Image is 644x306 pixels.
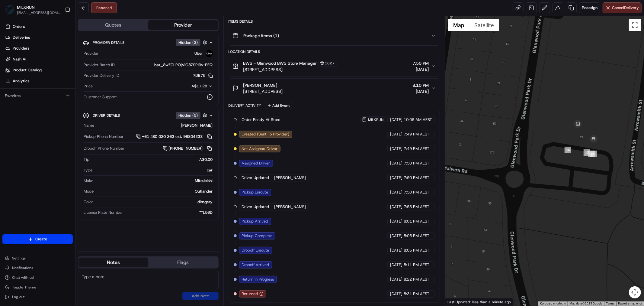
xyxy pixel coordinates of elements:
[148,20,218,30] button: Provider
[390,190,402,195] span: [DATE]
[2,33,75,42] a: Deliveries
[390,262,402,268] span: [DATE]
[84,199,93,205] span: Color
[412,66,429,72] span: [DATE]
[84,189,95,194] span: Model
[12,295,24,299] span: Log out
[84,178,93,184] span: Make
[2,44,75,53] a: Providers
[390,175,402,181] span: [DATE]
[176,39,209,46] button: Hidden (3)
[160,83,213,89] button: A$17.28
[13,57,26,62] span: Nash AI
[93,113,120,118] span: Driver Details
[84,123,94,128] span: Name
[274,175,306,181] span: [PERSON_NAME]
[12,256,26,261] span: Settings
[412,60,429,66] span: 7:50 PM
[84,210,123,215] span: License Plate Number
[2,293,73,301] button: Log out
[176,112,209,119] button: Hidden (5)
[618,302,642,305] a: Report a map error
[390,233,402,239] span: [DATE]
[17,10,60,15] span: [EMAIL_ADDRESS][DOMAIN_NAME]
[404,161,429,166] span: 7:50 PM AEST
[242,204,269,210] span: Driver Updated
[582,5,598,11] span: Reassign
[325,61,335,66] span: 1627
[163,145,213,152] button: [PHONE_NUMBER]
[242,117,280,122] span: Order Ready At Store
[242,190,268,195] span: Pickup Enroute
[35,236,47,242] span: Create
[243,88,283,94] span: [STREET_ADDRESS]
[5,5,14,15] img: MILKRUN
[83,37,213,47] button: Provider DetailsHidden (3)
[404,277,429,282] span: 8:22 PM AEST
[13,67,42,73] span: Product Catalog
[84,83,93,89] span: Price
[84,134,123,139] span: Pickup Phone Number
[17,4,35,10] button: MILKRUN
[195,51,203,56] span: Uber
[445,298,514,306] div: Last Updated: less than a minute ago
[404,219,429,224] span: 8:01 PM AEST
[2,273,73,282] button: Chat with us!
[229,79,440,98] button: [PERSON_NAME][STREET_ADDRESS]8:10 PM[DATE]
[95,168,213,173] div: car
[404,291,429,297] span: 8:31 PM AEST
[2,65,75,75] a: Product Catalog
[84,146,124,151] span: Dropoff Phone Number
[178,113,198,118] span: Hidden ( 5 )
[242,132,290,137] span: Created (Sent To Provider)
[97,123,213,128] div: [PERSON_NAME]
[404,233,429,239] span: 8:05 PM AEST
[412,88,429,94] span: [DATE]
[229,56,440,76] button: BWS - Glenwood BWS Store Manager1627[STREET_ADDRESS]7:50 PM[DATE]
[2,254,73,262] button: Settings
[155,62,213,68] span: bat_8wZCLPOjViG8Z9PI9v-PEQ
[629,286,641,298] button: Map camera controls
[12,265,33,270] span: Notifications
[136,133,213,140] a: +61 480 020 263 ext. 98804233
[390,219,402,224] span: [DATE]
[242,262,269,268] span: Dropoff Arrived
[412,82,429,88] span: 8:10 PM
[206,50,213,57] img: uber-new-logo.jpeg
[390,117,402,122] span: [DATE]
[243,60,317,66] span: BWS - Glenwood BWS Store Manager
[243,67,337,73] span: [STREET_ADDRESS]
[84,62,115,68] span: Provider Batch ID
[579,2,600,13] button: Reassign
[629,19,641,31] button: Toggle fullscreen view
[229,103,261,108] div: Delivery Activity
[142,134,203,139] span: +61 480 020 263 ext. 98804233
[242,219,268,224] span: Pickup Arrived
[13,46,29,51] span: Providers
[169,146,203,151] span: [PHONE_NUMBER]
[84,157,89,162] span: Tip
[2,91,73,101] div: Favorites
[84,73,119,78] span: Provider Delivery ID
[83,110,213,120] button: Driver DetailsHidden (5)
[404,175,429,181] span: 7:50 PM AEST
[229,19,440,24] div: Items Details
[84,94,117,100] span: Customer Support
[242,291,258,297] span: Returned
[178,40,198,45] span: Hidden ( 3 )
[2,283,73,291] button: Toggle Theme
[404,146,429,151] span: 7:49 PM AEST
[584,149,590,156] div: 17
[13,78,29,84] span: Analytics
[448,19,469,31] button: Show street map
[78,258,148,267] button: Notes
[390,146,402,151] span: [DATE]
[2,234,73,244] button: Create
[404,132,429,137] span: 7:49 PM AEST
[97,189,213,194] div: Outlander
[243,33,279,39] span: Package Items ( 1 )
[13,24,25,29] span: Orders
[13,35,30,40] span: Deliveries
